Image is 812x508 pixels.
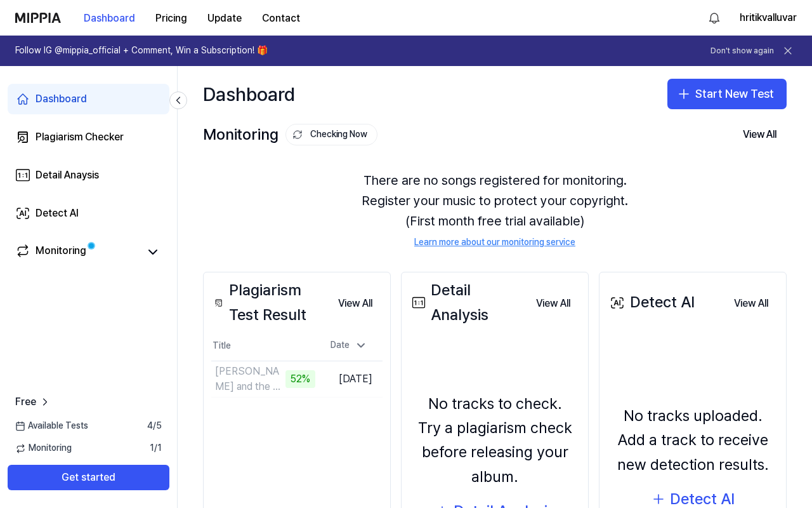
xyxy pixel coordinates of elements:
div: No tracks uploaded. Add a track to receive new detection results. [607,404,778,477]
th: Title [211,331,315,361]
div: Date [325,335,372,356]
div: Detail Anaysis [36,168,99,183]
span: Available Tests [15,420,88,432]
a: Detect AI [8,198,169,229]
img: logo [15,13,61,23]
div: Detect AI [607,290,695,314]
a: Plagiarism Checker [8,122,169,152]
span: 4 / 5 [147,420,162,432]
div: Dashboard [203,79,295,109]
span: Monitoring [15,442,72,455]
button: Start New Test [667,79,787,109]
button: View All [328,291,383,316]
button: Pricing [145,6,197,31]
button: Contact [252,6,310,31]
a: View All [724,290,778,316]
div: Monitoring [36,243,86,261]
button: Get started [8,465,169,490]
div: Plagiarism Test Result [211,278,328,327]
div: There are no songs registered for monitoring. Register your music to protect your copyright. (Fir... [203,155,787,264]
a: View All [328,290,383,316]
a: Detail Anaysis [8,160,169,190]
div: Detect AI [36,206,79,221]
button: Dashboard [74,6,145,31]
button: Update [197,6,252,31]
button: hritikvalluvar [740,10,797,25]
a: Update [197,1,252,36]
a: Monitoring [15,243,139,261]
button: View All [724,291,778,316]
a: View All [526,290,580,316]
button: View All [733,122,787,147]
a: Learn more about our monitoring service [414,236,575,249]
div: Dashboard [36,91,87,107]
button: View All [526,291,580,316]
a: Free [15,394,51,410]
button: Checking Now [285,124,377,145]
td: [DATE] [315,361,383,398]
h1: Follow IG @mippia_official + Comment, Win a Subscription! 🎁 [15,44,268,57]
div: Plagiarism Checker [36,130,124,145]
span: Free [15,394,36,410]
div: Detail Analysis [409,278,526,327]
span: 1 / 1 [150,442,162,455]
img: 알림 [707,10,722,25]
a: Dashboard [8,84,169,114]
div: No tracks to check. Try a plagiarism check before releasing your album. [409,392,580,490]
div: Monitoring [203,123,377,147]
div: 52% [285,370,315,388]
div: [PERSON_NAME] and the General [215,364,282,394]
button: Don't show again [710,46,774,57]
